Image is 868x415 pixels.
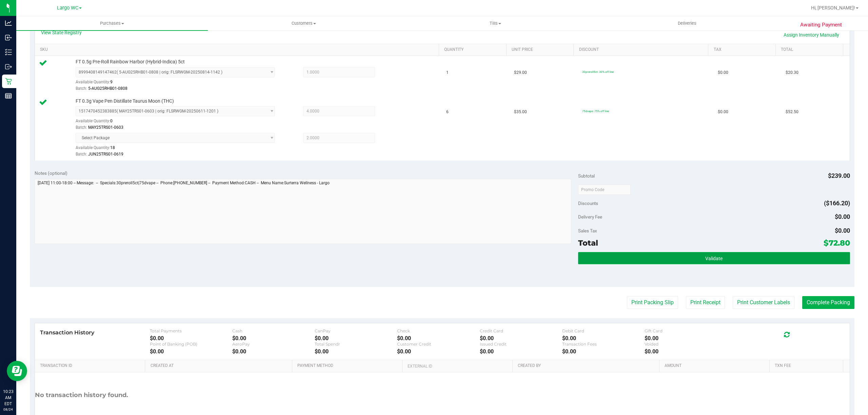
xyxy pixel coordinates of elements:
[41,29,82,36] a: View State Registry
[811,5,855,11] span: Hi, [PERSON_NAME]!
[733,296,794,309] button: Print Customer Labels
[645,335,727,341] div: $0.00
[150,328,232,333] div: Total Payments
[669,20,706,26] span: Deliveries
[578,238,598,248] span: Total
[480,348,562,355] div: $0.00
[480,335,562,341] div: $0.00
[444,47,504,53] a: Quantity
[150,335,232,341] div: $0.00
[645,348,727,355] div: $0.00
[578,185,631,195] input: Promo Code
[57,5,78,11] span: Largo WC
[315,335,397,341] div: $0.00
[714,47,773,53] a: Tax
[40,47,436,53] a: SKU
[35,170,67,176] span: Notes (optional)
[110,80,113,84] span: 9
[578,173,595,179] span: Subtotal
[627,296,678,309] button: Print Packing Slip
[16,16,208,30] a: Purchases
[88,152,123,157] span: JUN25TRS01-0619
[232,335,315,341] div: $0.00
[518,363,657,369] a: Created By
[578,252,850,264] button: Validate
[578,197,598,209] span: Discounts
[562,328,645,333] div: Debit Card
[645,341,727,347] div: Voided
[514,69,527,76] span: $29.00
[786,109,798,115] span: $52.50
[824,200,850,207] span: ($166.20)
[5,49,12,56] inline-svg: Inventory
[76,77,285,90] div: Available Quantity:
[578,228,597,233] span: Sales Tax
[686,296,725,309] button: Print Receipt
[835,227,850,234] span: $0.00
[76,86,87,91] span: Batch:
[150,348,232,355] div: $0.00
[208,16,399,30] a: Customers
[16,20,208,26] span: Purchases
[76,152,87,157] span: Batch:
[824,238,850,248] span: $72.80
[582,70,614,74] span: 30preroll5ct: 30% off line
[802,296,854,309] button: Complete Packing
[399,16,591,30] a: Tills
[3,407,13,412] p: 08/24
[512,47,571,53] a: Unit Price
[232,348,315,355] div: $0.00
[76,116,285,129] div: Available Quantity:
[76,59,185,65] span: FT 0.5g Pre-Roll Rainbow Harbor (Hybrid-Indica) 5ct
[110,119,113,123] span: 0
[151,363,290,369] a: Created At
[5,63,12,70] inline-svg: Outbound
[3,389,13,407] p: 10:23 AM EDT
[665,363,767,369] a: Amount
[397,341,479,347] div: Customer Credit
[88,125,123,130] span: MAY25TRS01-0603
[645,328,727,333] div: Gift Card
[5,92,12,99] inline-svg: Reports
[315,328,397,333] div: CanPay
[446,109,449,115] span: 6
[297,363,399,369] a: Payment Method
[562,335,645,341] div: $0.00
[5,20,12,26] inline-svg: Analytics
[705,256,723,261] span: Validate
[786,69,798,76] span: $20.30
[514,109,527,115] span: $35.00
[315,348,397,355] div: $0.00
[591,16,783,30] a: Deliveries
[150,341,232,347] div: Point of Banking (POB)
[582,109,609,113] span: 75dvape: 75% off line
[397,348,479,355] div: $0.00
[397,335,479,341] div: $0.00
[5,34,12,41] inline-svg: Inbound
[40,363,142,369] a: Transaction ID
[402,360,512,372] th: External ID
[5,78,12,85] inline-svg: Retail
[781,47,840,53] a: Total
[828,172,850,179] span: $239.00
[208,20,399,26] span: Customers
[775,363,840,369] a: Txn Fee
[315,341,397,347] div: Total Spendr
[562,348,645,355] div: $0.00
[76,125,87,130] span: Batch:
[110,145,115,150] span: 18
[835,213,850,220] span: $0.00
[76,143,285,156] div: Available Quantity:
[232,341,315,347] div: AeroPay
[397,328,479,333] div: Check
[579,47,706,53] a: Discount
[480,328,562,333] div: Credit Card
[232,328,315,333] div: Cash
[779,29,844,41] a: Assign Inventory Manually
[480,341,562,347] div: Issued Credit
[88,86,127,91] span: 5-AUG25RHB01-0808
[562,341,645,347] div: Transaction Fees
[76,98,174,104] span: FT 0.3g Vape Pen Distillate Taurus Moon (THC)
[718,69,728,76] span: $0.00
[800,21,842,29] span: Awaiting Payment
